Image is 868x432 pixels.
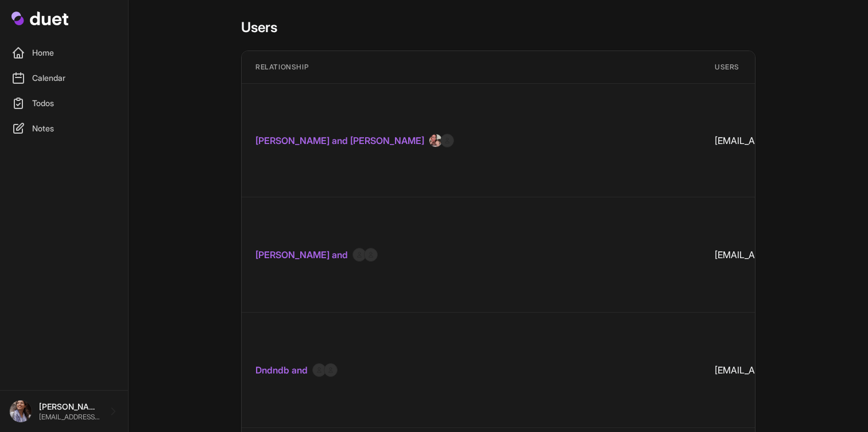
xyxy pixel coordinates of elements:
a: Todos [7,92,121,115]
a: Notes [7,117,121,140]
img: IMG_7956.png [9,400,32,423]
a: Dndndb and [255,363,308,377]
a: [PERSON_NAME] and [PERSON_NAME] [255,134,424,147]
a: [PERSON_NAME] [EMAIL_ADDRESS][DOMAIN_NAME] [9,400,119,423]
img: 6991e956c255715c92f44446385bd47c.jpg [429,134,443,147]
p: [EMAIL_ADDRESS][DOMAIN_NAME] [39,412,100,422]
a: [PERSON_NAME] and [255,248,348,262]
a: Home [7,41,121,64]
p: [PERSON_NAME] [39,401,100,412]
h1: Users [241,18,755,37]
a: Calendar [7,67,121,89]
th: Relationship [242,51,701,84]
